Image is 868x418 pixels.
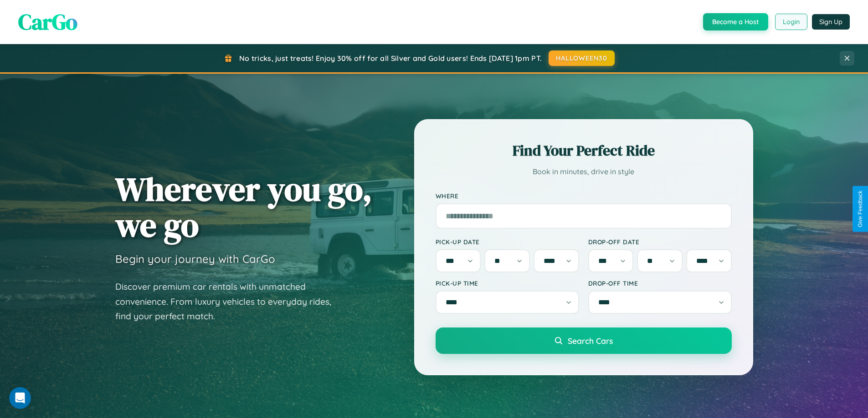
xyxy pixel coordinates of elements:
[588,238,732,246] label: Drop-off Date
[812,14,850,30] button: Sign Up
[115,252,275,266] h3: Begin your journey with CarGo
[18,7,77,37] span: CarGo
[115,279,343,324] p: Discover premium car rentals with unmatched convenience. From luxury vehicles to everyday rides, ...
[436,141,732,161] h2: Find Your Perfect Ride
[857,191,863,227] div: Give Feedback
[9,387,31,409] iframe: Intercom live chat
[436,327,732,354] button: Search Cars
[436,165,732,178] p: Book in minutes, drive in style
[588,279,732,287] label: Drop-off Time
[549,50,615,66] button: HALLOWEEN30
[436,192,732,200] label: Where
[436,279,579,287] label: Pick-up Time
[568,336,613,346] span: Search Cars
[703,13,768,30] button: Become a Host
[239,54,542,63] span: No tricks, just treats! Enjoy 30% off for all Silver and Gold users! Ends [DATE] 1pm PT.
[775,14,807,30] button: Login
[436,238,579,246] label: Pick-up Date
[115,171,372,243] h1: Wherever you go, we go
